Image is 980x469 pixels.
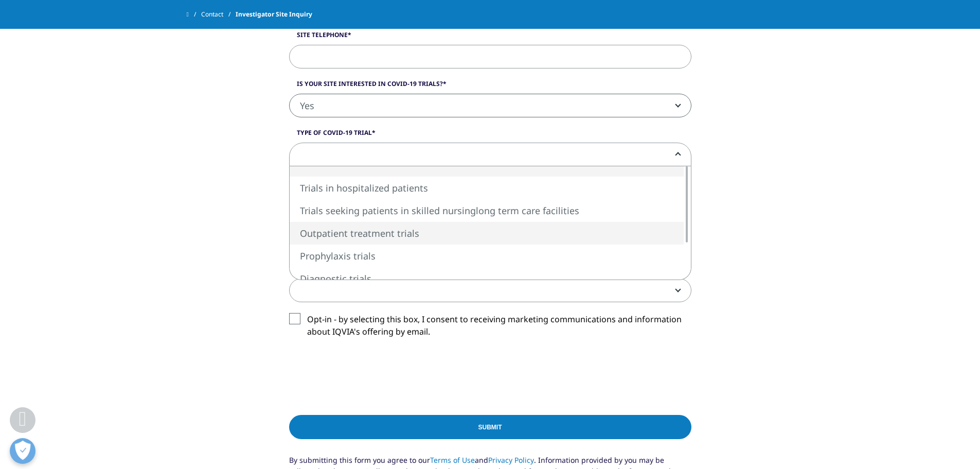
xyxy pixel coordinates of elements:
li: Trials seeking patients in skilled nursinglong term care facilities [290,199,684,222]
span: Yes [289,94,691,117]
li: Prophylaxis trials [290,245,684,267]
a: Privacy Policy [488,455,534,465]
label: Therapeutic Areas of Interest [289,264,691,279]
li: Outpatient treatment trials [290,222,684,245]
iframe: reCAPTCHA [289,354,446,394]
input: Submit [289,415,691,439]
li: Diagnostic trials [290,267,684,290]
a: Contact [201,5,236,24]
li: Trials in hospitalized patients [290,177,684,199]
label: Type of COVID-19 trial [289,128,691,143]
label: Opt-in - by selecting this box, I consent to receiving marketing communications and information a... [289,313,691,343]
label: Is your site interested in COVID-19 trials? [289,79,691,94]
span: Investigator Site Inquiry [236,5,312,24]
label: Site Telephone [289,30,691,45]
button: Open Preferences [10,438,35,464]
a: Terms of Use [430,455,475,465]
span: Yes [290,94,691,118]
